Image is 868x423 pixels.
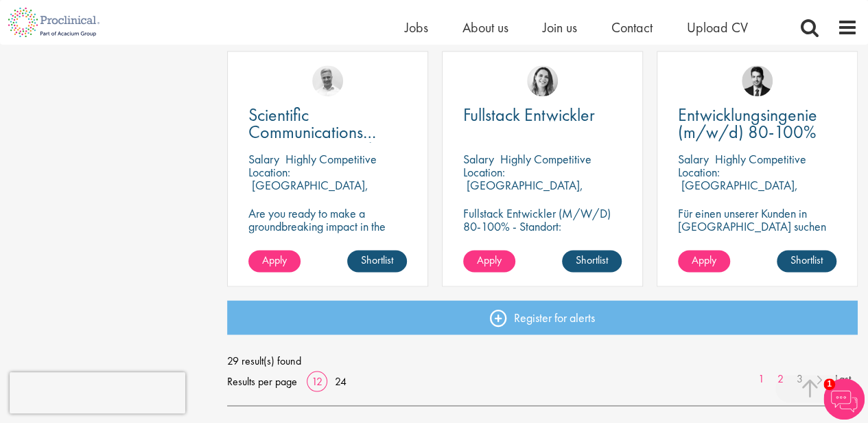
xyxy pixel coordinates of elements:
[227,371,297,391] span: Results per page
[248,106,407,141] a: Scientific Communications Manager - Oncology
[678,164,720,180] span: Location:
[462,19,508,36] a: About us
[463,164,505,180] span: Location:
[611,19,653,36] a: Contact
[227,350,858,371] span: 29 result(s) found
[463,250,515,272] a: Apply
[771,371,790,387] a: 2
[751,371,771,387] a: 1
[248,207,407,285] p: Are you ready to make a groundbreaking impact in the world of biotechnology? Join a growing compa...
[687,19,748,36] a: Upload CV
[312,65,343,96] img: Joshua Bye
[678,103,817,144] span: Entwicklungsingenie (m/w/d) 80-100%
[678,250,730,272] a: Apply
[527,65,558,96] img: Nur Ergiydiren
[678,177,798,206] p: [GEOGRAPHIC_DATA], [GEOGRAPHIC_DATA]
[823,378,835,390] span: 1
[823,378,865,420] img: Chatbot
[463,103,595,126] span: Fullstack Entwickler
[463,106,622,124] a: Fullstack Entwickler
[562,250,622,272] a: Shortlist
[248,177,368,206] p: [GEOGRAPHIC_DATA], [GEOGRAPHIC_DATA]
[463,177,583,206] p: [GEOGRAPHIC_DATA], [GEOGRAPHIC_DATA]
[248,164,290,180] span: Location:
[347,250,407,272] a: Shortlist
[500,151,591,167] p: Highly Competitive
[10,372,185,413] iframe: reCAPTCHA
[248,250,301,272] a: Apply
[285,151,377,167] p: Highly Competitive
[678,207,836,285] p: Für einen unserer Kunden in [GEOGRAPHIC_DATA] suchen wir ab sofort einen Entwicklungsingenieur Ku...
[543,19,577,36] a: Join us
[715,151,806,167] p: Highly Competitive
[463,151,494,167] span: Salary
[330,374,351,388] a: 24
[678,106,836,141] a: Entwicklungsingenie (m/w/d) 80-100%
[248,151,279,167] span: Salary
[463,207,622,285] p: Fullstack Entwickler (M/W/D) 80-100% - Standort: [GEOGRAPHIC_DATA], [GEOGRAPHIC_DATA] - Arbeitsze...
[692,253,716,267] span: Apply
[405,19,428,36] a: Jobs
[477,253,502,267] span: Apply
[678,151,709,167] span: Salary
[790,371,810,387] a: 3
[828,371,858,387] a: Last
[248,103,399,161] span: Scientific Communications Manager - Oncology
[262,253,287,267] span: Apply
[227,300,858,334] a: Register for alerts
[307,374,327,388] a: 12
[777,250,836,272] a: Shortlist
[742,65,773,96] img: Thomas Wenig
